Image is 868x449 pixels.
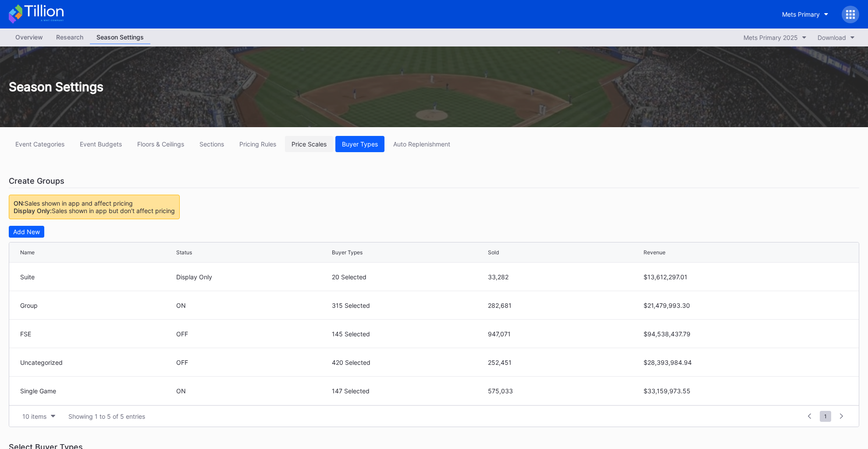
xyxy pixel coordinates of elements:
div: ON [176,387,330,395]
div: Sales shown in app and affect pricing [14,200,175,207]
a: Overview [9,31,50,44]
div: Download [818,34,846,41]
div: FSE [20,330,174,338]
div: 420 Selected [332,359,486,366]
span: 1 [820,411,831,422]
div: Add New [13,228,40,235]
div: Display Only [176,273,330,281]
div: Buyer Types [342,140,378,148]
div: Event Categories [15,140,64,148]
div: Mets Primary [782,11,820,18]
div: 315 Selected [332,302,486,309]
div: OFF [176,359,330,366]
div: Pricing Rules [239,140,276,148]
button: Pricing Rules [233,136,283,152]
div: 147 Selected [332,387,486,395]
div: Status [176,249,192,256]
div: Event Budgets [80,140,122,148]
button: Floors & Ceilings [131,136,191,152]
div: Sold [488,249,499,256]
div: ON [176,302,330,309]
div: Floors & Ceilings [137,140,184,148]
button: Download [813,32,859,43]
button: 10 items [18,410,60,422]
div: Sales shown in app but don't affect pricing [14,207,175,214]
div: $28,393,984.94 [644,359,797,366]
div: 20 Selected [332,273,486,281]
div: Name [20,249,35,256]
div: $13,612,297.01 [644,273,797,281]
button: Event Budgets [73,136,128,152]
div: Mets Primary 2025 [743,34,798,41]
div: Price Scales [292,140,327,148]
span: ON: [14,200,25,207]
div: 947,071 [488,330,642,338]
button: Auto Replenishment [387,136,457,152]
div: Single Game [20,387,174,395]
div: Group [20,302,174,309]
div: 575,033 [488,387,642,395]
div: Revenue [644,249,665,256]
div: 33,282 [488,273,642,281]
div: $94,538,437.79 [644,330,797,338]
div: OFF [176,330,330,338]
div: 252,451 [488,359,642,366]
div: 145 Selected [332,330,486,338]
div: 10 items [22,413,46,420]
div: Create Groups [9,174,859,188]
button: Event Categories [9,136,71,152]
div: Research [50,31,90,43]
button: Mets Primary 2025 [739,32,811,43]
div: Suite [20,273,174,281]
button: Sections [193,136,231,152]
div: Uncategorized [20,359,174,366]
div: Auto Replenishment [393,140,450,148]
button: Price Scales [285,136,333,152]
button: Buyer Types [335,136,384,152]
button: Add New [9,226,44,238]
span: Display Only: [14,207,52,214]
a: Research [50,31,90,44]
div: $33,159,973.55 [644,387,797,395]
button: Mets Primary [776,6,835,22]
div: $21,479,993.30 [644,302,797,309]
div: Overview [9,31,50,43]
div: Buyer Types [332,249,363,256]
div: 282,681 [488,302,642,309]
div: Showing 1 to 5 of 5 entries [68,413,145,420]
div: Sections [199,140,224,148]
a: Season Settings [90,31,150,44]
